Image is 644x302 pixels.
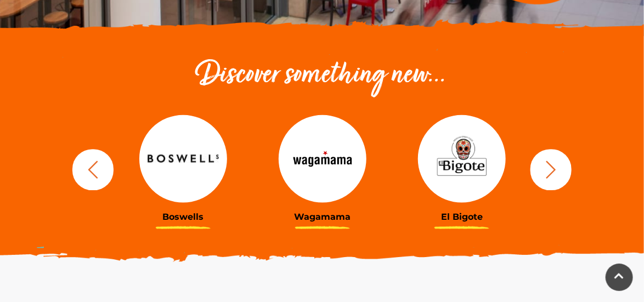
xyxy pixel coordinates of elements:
[400,212,523,222] h3: El Bigote
[261,115,384,222] a: Wagamama
[400,115,523,222] a: El Bigote
[67,58,577,93] h2: Discover something new...
[122,115,245,222] a: Boswells
[261,212,384,222] h3: Wagamama
[122,212,245,222] h3: Boswells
